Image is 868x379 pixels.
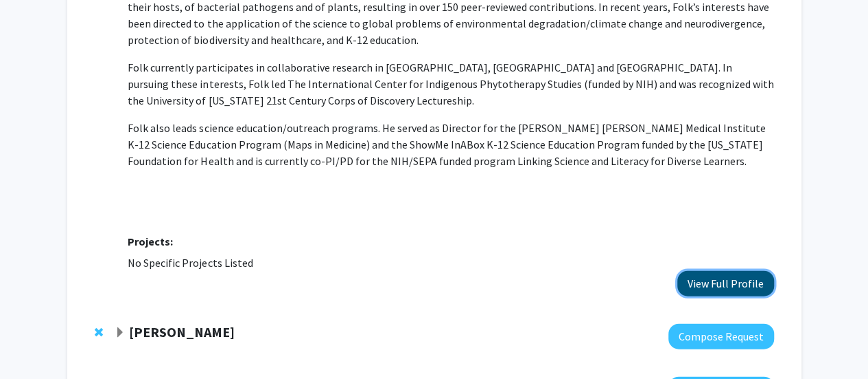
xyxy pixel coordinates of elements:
button: Compose Request to Xiao Heng [668,324,774,349]
strong: [PERSON_NAME] [129,323,235,340]
span: Expand Xiao Heng Bookmark [115,327,126,338]
p: Folk also leads science education/outreach programs. He served as Director for the [PERSON_NAME] ... [128,120,773,169]
strong: Projects: [128,235,173,248]
span: No Specific Projects Listed [128,256,253,270]
span: Remove Xiao Heng from bookmarks [95,327,103,338]
button: View Full Profile [677,271,774,296]
iframe: Chat [10,317,58,369]
p: Folk currently participates in collaborative research in [GEOGRAPHIC_DATA], [GEOGRAPHIC_DATA] and... [128,59,773,109]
